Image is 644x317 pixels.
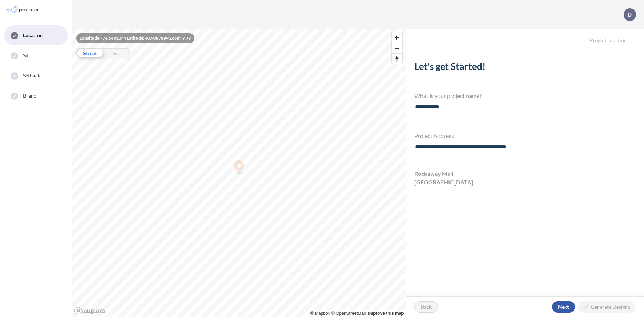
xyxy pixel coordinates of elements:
[72,29,406,317] canvas: Map
[414,178,473,187] span: [GEOGRAPHIC_DATA]
[368,311,404,316] a: Improve this map
[23,52,31,59] span: Site
[310,311,330,316] a: Mapbox
[74,307,106,315] a: Mapbox homepage
[414,169,453,178] span: Rockaway Mall
[392,32,402,43] button: Zoom in
[414,132,627,139] h4: Project Address
[406,29,644,44] h5: Project Location
[627,11,632,18] p: D
[392,53,402,64] button: Reset bearing to north
[414,92,627,99] h4: What is your project name?
[103,48,130,58] div: Sat
[76,48,103,58] div: Street
[23,72,41,79] span: Setback
[23,32,43,39] span: Location
[392,43,402,53] button: Zoom out
[552,301,575,313] button: Next
[331,311,366,316] a: OpenStreetMap
[5,3,40,16] img: Parafin
[23,92,37,99] span: Brand
[76,33,194,43] div: Longitude: -74.5491244 Latitude: 40.9087899 Zoom: 9.79
[234,161,244,175] div: Map marker
[414,61,627,75] h2: Let's get Started!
